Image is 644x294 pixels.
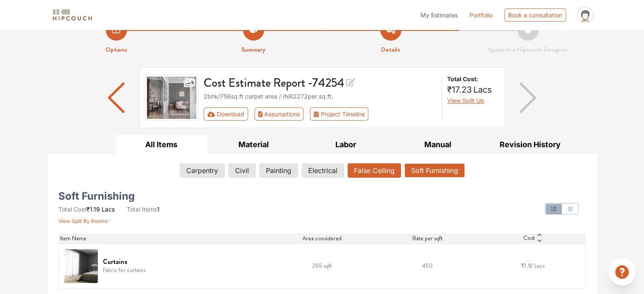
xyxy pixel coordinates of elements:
[504,8,566,22] div: Book a consultation
[204,74,437,90] h3: Cost Estimate Report - 74254
[447,85,472,95] span: ₹17.23
[58,206,86,213] span: Total Cost
[103,266,146,275] p: Fabric for curtains
[64,249,98,283] img: Curtains
[241,45,265,54] strong: Summary
[103,258,146,266] h6: Curtains
[375,244,480,288] td: 450
[484,135,576,154] button: Revision History
[412,234,442,243] span: Rate per sqft
[108,82,124,113] img: arrow left
[105,45,127,54] strong: Options
[301,163,344,178] button: Electrical
[521,261,533,270] span: ₹1.19
[60,234,86,243] span: Item Name
[520,82,536,113] img: arrow right
[127,206,157,213] span: Total Items
[259,163,298,178] button: Painting
[58,214,111,225] button: View Split By Rooms
[228,163,256,178] button: Civil
[127,205,160,214] li: 1
[381,45,400,54] strong: Details
[447,97,484,104] span: View Split Up
[348,163,401,178] button: False Ceiling
[145,74,199,121] img: gallery
[86,206,100,213] span: ₹1.19
[51,5,94,25] span: logo-horizontal.svg
[470,11,492,19] a: Portfolio
[102,206,115,213] span: Lacs
[392,135,484,154] button: Manual
[473,85,492,95] span: Lacs
[116,135,208,154] button: All Items
[204,107,248,121] button: Download
[58,193,135,200] h5: Soft Furnishing
[204,107,437,121] div: Toolbar with button groups
[180,163,225,178] button: Carpentry
[488,45,567,54] strong: Speak to a Hipcouch Designer
[269,244,375,288] td: 265 sqft
[300,135,392,154] button: Labor
[404,163,465,178] button: Soft Furnishing
[447,74,498,83] strong: Total Cost:
[302,234,342,243] span: Area considered
[523,234,535,244] span: Cost
[204,107,375,121] div: First group
[310,107,368,121] button: Project Timeline
[58,218,108,224] span: View Split By Rooms
[204,92,437,101] div: 2bhk / 758 sq.ft carpet area / INR 2272 per sq.ft.
[254,107,304,121] button: Assumptions
[534,261,544,270] span: Lacs
[207,135,300,154] button: Material
[420,11,458,19] span: My Estimates
[447,96,484,105] button: View Split Up
[51,8,94,22] img: logo-horizontal.svg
